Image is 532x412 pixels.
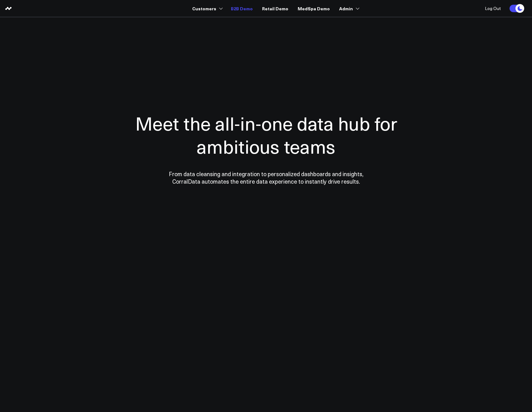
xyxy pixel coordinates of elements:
[113,112,419,158] h1: Meet the all-in-one data hub for ambitious teams
[339,3,358,14] a: Admin
[298,3,330,14] a: MedSpa Demo
[231,3,253,14] a: B2B Demo
[192,3,222,14] a: Customers
[262,3,288,14] a: Retail Demo
[155,170,377,185] p: From data cleansing and integration to personalized dashboards and insights, CorralData automates...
